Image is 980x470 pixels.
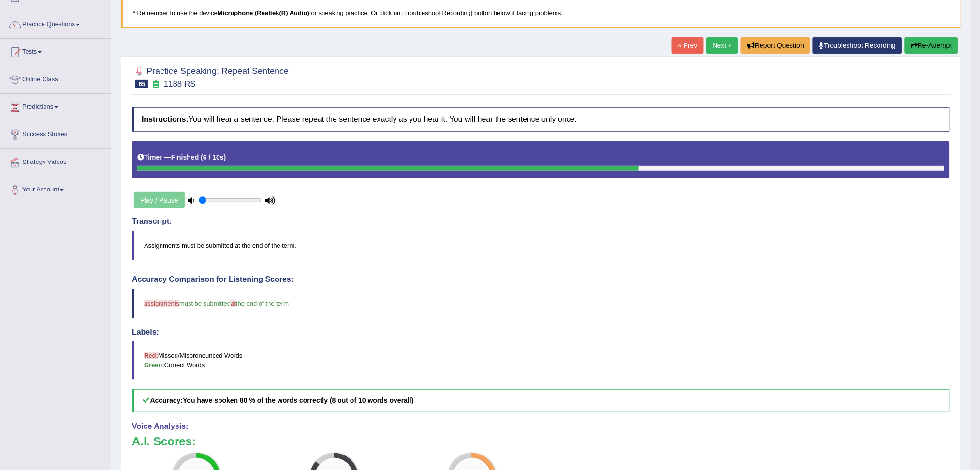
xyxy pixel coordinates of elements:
[132,435,196,448] b: A.I. Scores:
[0,66,111,90] a: Online Class
[132,64,289,88] h2: Practice Speaking: Repeat Sentence
[183,397,413,404] b: You have spoken 80 % of the words correctly (8 out of 10 words overall)
[0,94,111,118] a: Predictions
[905,37,958,54] button: Re-Attempt
[0,121,111,146] a: Success Stories
[151,80,161,89] small: Exam occurring question
[224,153,226,161] b: )
[132,328,950,337] h4: Labels:
[0,176,111,201] a: Your Account
[164,79,196,88] small: 1188 RS
[171,153,199,161] b: Finished
[218,9,309,16] b: Microphone (Realtek(R) Audio)
[144,300,179,307] span: assignments
[135,80,148,88] span: 65
[813,37,902,54] a: Troubleshoot Recording
[236,300,289,307] span: the end of the term
[201,153,203,161] b: (
[132,341,950,380] blockquote: Missed/Mispronounced Words Correct Words
[132,389,950,412] h5: Accuracy:
[132,275,950,284] h4: Accuracy Comparison for Listening Scores:
[706,37,738,54] a: Next »
[0,11,111,35] a: Practice Questions
[132,231,950,260] blockquote: Assignments must be submitted at the end of the term.
[144,352,158,359] b: Red:
[0,39,111,63] a: Tests
[144,361,164,368] b: Green:
[132,217,950,226] h4: Transcript:
[137,154,226,161] h5: Timer —
[132,107,950,132] h4: You will hear a sentence. Please repeat the sentence exactly as you hear it. You will hear the se...
[142,115,189,123] b: Instructions:
[672,37,703,54] a: « Prev
[203,153,224,161] b: 6 / 10s
[0,149,111,173] a: Strategy Videos
[231,300,236,307] span: at
[132,422,950,431] h4: Voice Analysis:
[179,300,231,307] span: must be submitted
[741,37,810,54] button: Report Question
